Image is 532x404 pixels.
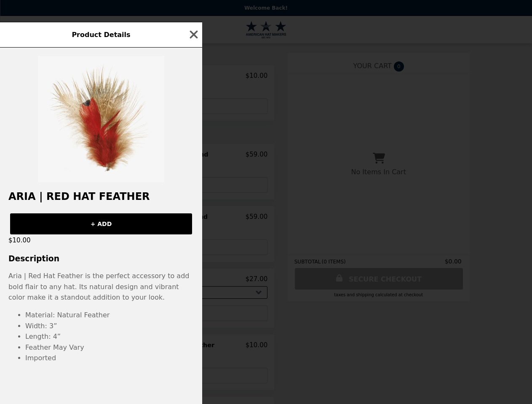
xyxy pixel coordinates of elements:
li: Length: 4” [25,331,194,342]
button: + ADD [10,213,192,234]
li: Imported [25,353,194,364]
p: Aria | Red Hat Feather is the perfect accessory to add bold flair to any hat. Its natural design ... [8,271,194,303]
li: Width: 3” [25,321,194,332]
span: Product Details [72,31,130,39]
img: Red / OS [38,56,164,182]
li: Material: Natural Feather [25,310,194,321]
li: Feather May Vary [25,342,194,353]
